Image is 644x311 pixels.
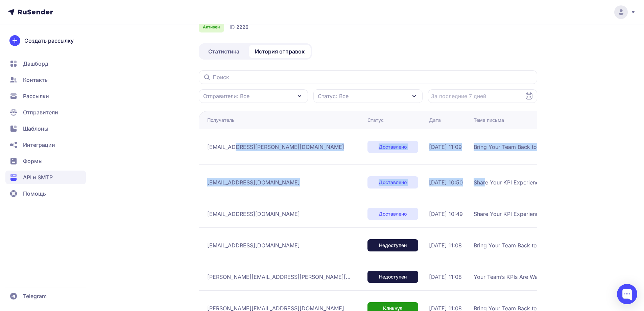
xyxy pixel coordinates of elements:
span: Создать рассылку [24,37,74,45]
span: Помощь [23,190,46,198]
span: Шаблоны [23,125,48,133]
span: API и SMTP [23,173,53,181]
span: Share Your KPI Experience: Help Us Improve! [474,210,590,218]
span: Доставлено [379,179,407,186]
input: Datepicker input [428,89,537,103]
span: Недоступен [379,273,407,280]
span: Your Team’s KPIs Are Waiting for You [474,273,569,281]
div: ID [230,23,248,31]
span: [DATE] 10:49 [429,210,463,218]
span: Доставлено [379,210,407,217]
span: Telegram [23,292,47,300]
span: Отправители [23,108,58,116]
span: Рассылки [23,92,49,100]
span: Доставлено [379,143,407,150]
span: Статистика [208,47,239,55]
span: [DATE] 11:08 [429,273,462,281]
span: Дашборд [23,60,48,68]
span: Статус: Все [318,92,349,100]
div: Дата [429,117,441,124]
span: Формы [23,157,43,165]
span: 2226 [236,24,248,30]
span: Контакты [23,76,49,84]
span: [EMAIL_ADDRESS][DOMAIN_NAME] [207,210,300,218]
a: Telegram [5,289,86,303]
div: Тема письма [474,117,504,124]
span: Bring Your Team Back to KPI: Free Turnkey KPI Setup - Just for You! [474,143,643,151]
span: [EMAIL_ADDRESS][DOMAIN_NAME] [207,241,300,249]
span: [DATE] 11:08 [429,241,462,249]
span: [DATE] 10:50 [429,178,463,186]
span: [DATE] 11:09 [429,143,462,151]
span: Активен [203,24,220,30]
span: История отправок [255,47,305,55]
span: Интеграции [23,141,55,149]
span: [PERSON_NAME][EMAIL_ADDRESS][PERSON_NAME][DOMAIN_NAME] [207,273,353,281]
span: [EMAIL_ADDRESS][DOMAIN_NAME] [207,178,300,186]
a: Статистика [200,45,247,58]
span: Share Your KPI Experience: Help Us Improve! [474,178,590,186]
div: Статус [367,117,384,124]
span: Отправители: Все [203,92,249,100]
div: Получатель [207,117,235,124]
a: История отправок [249,45,311,58]
span: Недоступен [379,242,407,249]
span: [EMAIL_ADDRESS][PERSON_NAME][DOMAIN_NAME] [207,143,344,151]
span: Bring Your Team Back to KPI: Free Turnkey KPI Setup - Just for You! [474,241,643,249]
input: Поиск [199,70,537,84]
